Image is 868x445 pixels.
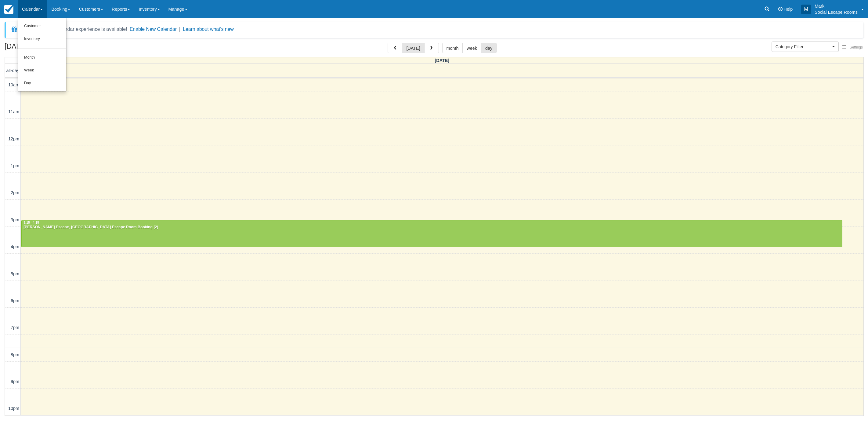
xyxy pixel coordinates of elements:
h2: [DATE] [5,43,82,54]
span: 1pm [11,163,19,168]
span: 7pm [11,325,19,330]
span: 3:15 - 4:15 [24,221,39,224]
span: | [179,27,180,32]
button: week [462,43,481,53]
img: checkfront-main-nav-mini-logo.png [4,5,13,14]
span: 6pm [11,298,19,303]
span: Category Filter [776,44,831,50]
div: A new Booking Calendar experience is available! [20,26,127,33]
p: Mark [815,3,858,9]
span: 10am [8,82,19,87]
span: 10pm [8,406,19,411]
span: [DATE] [435,58,449,63]
span: 11am [8,109,19,114]
ul: Calendar [18,18,67,92]
button: month [442,43,463,53]
button: [DATE] [402,43,424,53]
button: day [481,43,497,53]
a: Learn about what's new [183,27,234,32]
div: M [801,5,811,14]
span: 5pm [11,271,19,276]
a: 3:15 - 4:15[PERSON_NAME] Escape, [GEOGRAPHIC_DATA] Escape Room Booking (2) [21,220,842,247]
span: 8pm [11,352,19,357]
a: Customer [18,20,66,33]
button: Enable New Calendar [130,26,177,32]
i: Help [778,7,783,11]
span: Settings [850,45,863,49]
span: Help [784,7,793,12]
span: 2pm [11,190,19,195]
span: 3pm [11,217,19,222]
span: all-day [6,68,19,73]
a: Day [18,77,66,90]
a: Week [18,64,66,77]
span: 12pm [8,136,19,141]
a: Month [18,51,66,64]
div: [PERSON_NAME] Escape, [GEOGRAPHIC_DATA] Escape Room Booking (2) [23,225,841,230]
p: Social Escape Rooms [815,9,858,15]
button: Settings [839,43,866,52]
button: Category Filter [772,42,839,52]
a: Inventory [18,33,66,45]
span: 9pm [11,379,19,384]
span: 4pm [11,244,19,249]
